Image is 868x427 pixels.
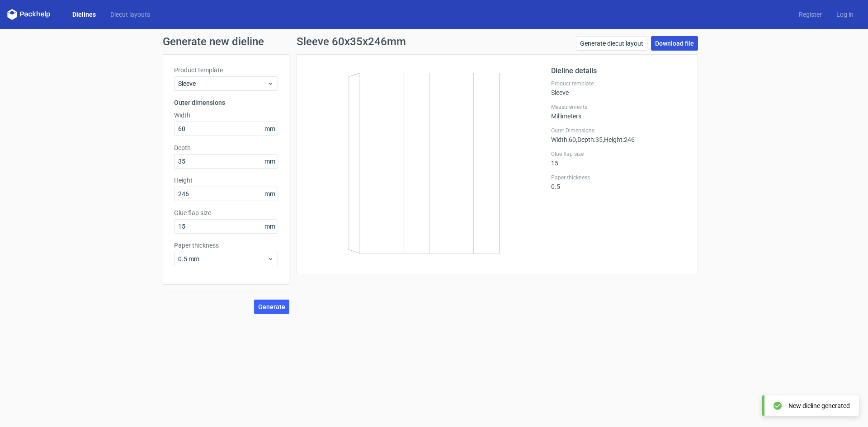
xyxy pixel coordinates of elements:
[576,36,647,51] a: Generate diecut layout
[603,136,635,143] span: , Height : 246
[297,36,406,47] h1: Sleeve 60x35x246mm
[551,103,687,120] div: Millimeters
[551,150,687,167] div: 15
[788,401,850,410] div: New dieline generated
[174,111,278,120] label: Width
[174,208,278,217] label: Glue flap size
[576,136,603,143] span: , Depth : 35
[551,103,687,111] label: Measurements
[262,122,278,136] span: mm
[262,187,278,201] span: mm
[829,10,861,19] a: Log in
[551,150,687,158] label: Glue flap size
[551,174,687,190] div: 0.5
[103,10,157,19] a: Diecut layouts
[178,79,267,88] span: Sleeve
[551,80,687,87] label: Product template
[174,98,278,107] h3: Outer dimensions
[262,220,278,233] span: mm
[174,66,278,75] label: Product template
[65,10,103,19] a: Dielines
[174,143,278,152] label: Depth
[174,241,278,250] label: Paper thickness
[262,155,278,168] span: mm
[551,80,687,96] div: Sleeve
[551,174,687,181] label: Paper thickness
[178,254,267,263] span: 0.5 mm
[551,66,687,76] h2: Dieline details
[651,36,698,51] a: Download file
[551,136,576,143] span: Width : 60
[174,176,278,185] label: Height
[163,36,705,47] h1: Generate new dieline
[792,10,829,19] a: Register
[254,300,289,314] button: Generate
[551,127,687,134] label: Outer Dimensions
[258,304,285,310] span: Generate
